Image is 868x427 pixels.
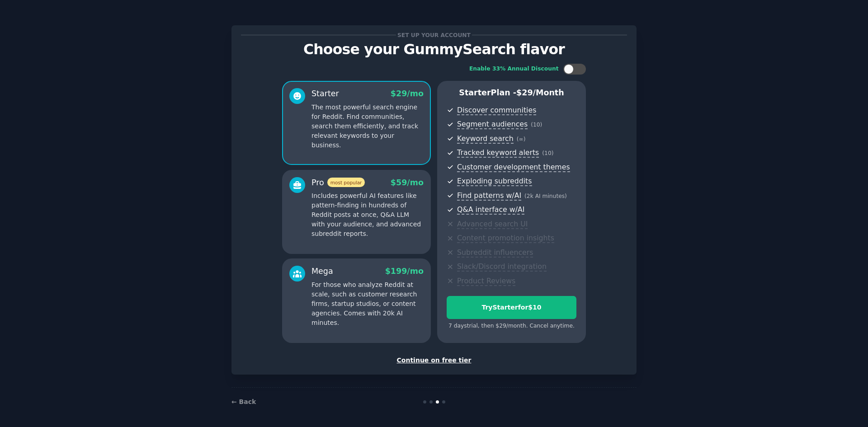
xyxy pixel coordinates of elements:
span: $ 199 /mo [385,267,424,276]
span: Customer development themes [457,163,570,172]
span: Slack/Discord integration [457,262,547,272]
span: Set up your account [396,30,472,40]
div: Starter [311,88,339,99]
span: Exploding subreddits [457,177,532,186]
span: $ 29 /month [516,88,564,97]
span: Find patterns w/AI [457,191,521,201]
span: Segment audiences [457,120,528,129]
span: ( 2k AI minutes ) [524,193,567,199]
span: ( 10 ) [531,122,542,128]
div: Pro [311,177,365,188]
div: Continue on free tier [241,356,627,365]
span: Advanced search UI [457,220,528,229]
span: $ 59 /mo [391,178,424,187]
p: The most powerful search engine for Reddit. Find communities, search them efficiently, and track ... [311,103,424,150]
span: ( 10 ) [542,150,553,156]
button: TryStarterfor$10 [447,296,576,319]
p: Choose your GummySearch flavor [241,42,627,57]
p: Includes powerful AI features like pattern-finding in hundreds of Reddit posts at once, Q&A LLM w... [311,191,424,239]
span: Product Reviews [457,277,515,286]
div: Try Starter for $10 [447,303,576,312]
div: 7 days trial, then $ 29 /month . Cancel anytime. [447,322,576,330]
span: Tracked keyword alerts [457,148,539,158]
span: Subreddit influencers [457,248,533,258]
p: Starter Plan - [447,87,576,99]
p: For those who analyze Reddit at scale, such as customer research firms, startup studios, or conte... [311,280,424,328]
span: Discover communities [457,106,536,115]
span: Q&A interface w/AI [457,205,524,215]
a: ← Back [231,398,256,405]
span: $ 29 /mo [391,89,424,98]
span: Content promotion insights [457,234,554,243]
span: ( ∞ ) [517,136,526,142]
div: Mega [311,266,333,277]
span: Keyword search [457,134,514,144]
span: most popular [327,178,365,187]
div: Enable 33% Annual Discount [469,65,559,73]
